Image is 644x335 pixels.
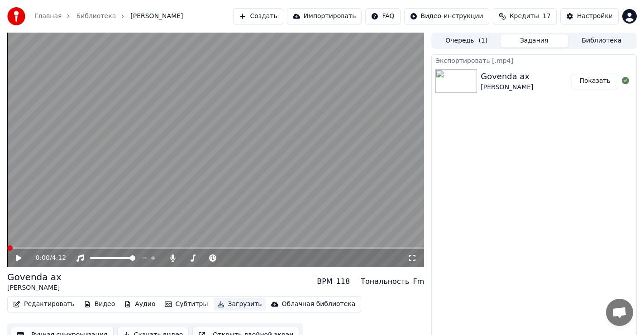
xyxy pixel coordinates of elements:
div: Экспортировать [.mp4] [432,55,636,66]
span: 4:12 [52,254,66,263]
span: [PERSON_NAME] [130,12,183,21]
div: Настройки [577,12,613,21]
span: ( 1 ) [479,36,488,45]
a: Главная [34,12,62,21]
button: Субтитры [161,298,212,311]
button: Настройки [560,8,619,24]
div: Облачная библиотека [282,300,356,309]
a: Открытый чат [606,299,633,326]
button: Аудио [120,298,159,311]
button: Создать [233,8,283,24]
button: Очередь [433,34,500,48]
button: Редактировать [10,298,78,311]
button: FAQ [365,8,400,24]
button: Библиотека [568,34,635,48]
div: Govenda ax [481,70,533,83]
div: / [36,254,57,263]
button: Кредиты17 [493,8,557,24]
div: 118 [336,276,350,287]
button: Показать [572,73,618,89]
span: 0:00 [36,254,50,263]
button: Импортировать [287,8,362,24]
div: Fm [413,276,424,287]
div: [PERSON_NAME] [7,283,62,292]
img: youka [7,7,25,25]
a: Библиотека [76,12,116,21]
button: Видео-инструкции [404,8,489,24]
button: Видео [80,298,119,311]
button: Задания [501,34,568,48]
span: 17 [543,12,551,21]
div: BPM [317,276,332,287]
div: Govenda ax [7,271,62,283]
span: Кредиты [510,12,539,21]
nav: breadcrumb [34,12,183,21]
div: [PERSON_NAME] [481,83,533,92]
div: Тональность [361,276,409,287]
button: Загрузить [214,298,266,311]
